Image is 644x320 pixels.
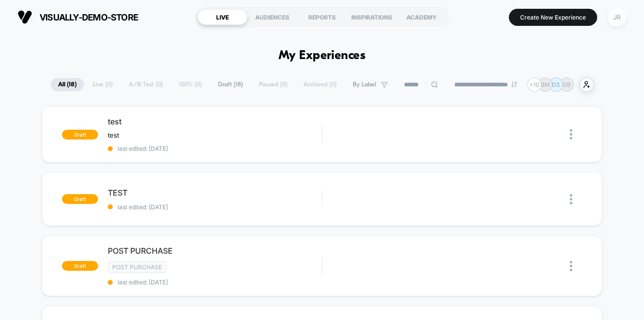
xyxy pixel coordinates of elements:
[279,49,366,63] h1: My Experiences
[108,188,322,198] span: TEST
[570,261,572,271] img: close
[511,81,517,87] img: end
[108,117,322,126] span: test
[297,9,347,25] div: REPORTS
[607,8,626,27] div: JR
[563,81,571,88] p: GB
[62,194,98,204] span: draft
[108,145,322,152] span: last edited: [DATE]
[18,10,32,24] img: Visually logo
[40,12,138,22] span: visually-demo-store
[541,81,550,88] p: BM
[570,129,572,140] img: close
[108,279,322,286] span: last edited: [DATE]
[211,78,250,91] span: Draft ( 18 )
[347,9,397,25] div: INSPIRATIONS
[108,246,322,256] span: POST PURCHASE
[62,130,98,140] span: draft
[15,9,141,25] button: visually-demo-store
[198,9,247,25] div: LIVE
[552,81,560,88] p: DS
[108,131,119,139] span: test
[62,261,98,271] span: draft
[247,9,297,25] div: AUDIENCES
[353,81,376,88] span: By Label
[108,203,322,211] span: last edited: [DATE]
[509,9,597,26] button: Create New Experience
[51,78,84,91] span: All ( 18 )
[397,9,446,25] div: ACADEMY
[604,7,629,27] button: JR
[570,194,572,204] img: close
[108,261,166,273] span: Post Purchase
[527,78,542,92] div: + 10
